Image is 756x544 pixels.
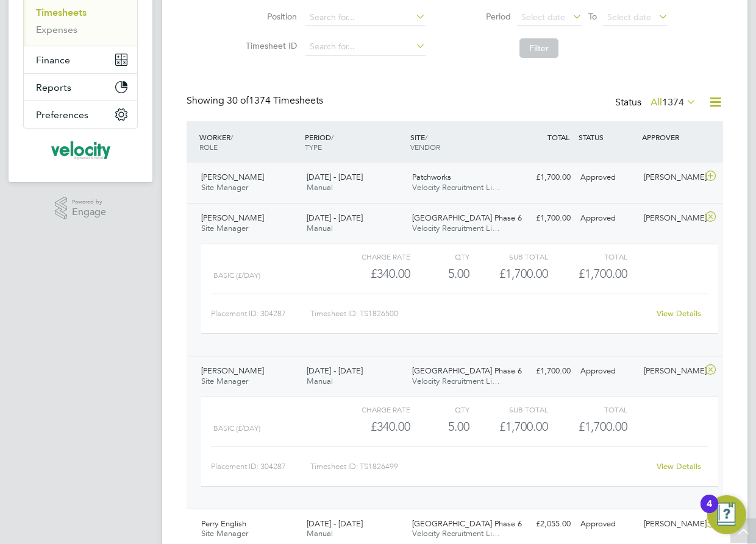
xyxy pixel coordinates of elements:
div: £1,700.00 [512,208,576,228]
span: Perry English [201,518,246,529]
span: ROLE [199,142,218,152]
span: [GEOGRAPHIC_DATA] Phase 6 [412,213,522,223]
span: £1,700.00 [579,419,627,434]
span: [PERSON_NAME] [201,366,264,376]
span: Velocity Recruitment Li… [412,528,500,539]
span: 30 of [227,94,249,107]
div: £340.00 [332,417,410,437]
span: [GEOGRAPHIC_DATA] Phase 6 [412,518,522,529]
div: £1,700.00 [512,168,576,188]
div: Sub Total [469,402,548,417]
span: Reports [36,82,71,93]
span: Manual [307,528,333,539]
label: Period [456,11,511,22]
div: Approved [576,168,639,188]
button: Filter [519,38,558,58]
div: APPROVER [639,126,702,148]
button: Preferences [24,101,137,128]
span: Site Manager [201,182,248,193]
span: [DATE] - [DATE] [307,366,363,376]
div: Timesheet ID: TS1826500 [310,304,649,323]
div: £340.00 [332,264,410,284]
span: TOTAL [547,132,569,142]
label: Timesheet ID [242,40,297,51]
span: Velocity Recruitment Li… [412,376,500,386]
label: All [651,96,696,108]
span: / [331,132,333,142]
span: Velocity Recruitment Li… [412,182,500,193]
span: 1374 Timesheets [227,94,323,107]
div: £1,700.00 [469,417,548,437]
div: Approved [576,208,639,228]
div: [PERSON_NAME] [639,514,702,534]
span: Powered by [72,197,106,207]
span: TYPE [305,142,322,152]
div: [PERSON_NAME] [639,168,702,188]
div: Approved [576,361,639,381]
input: Search for... [305,38,426,55]
span: [GEOGRAPHIC_DATA] Phase 6 [412,366,522,376]
div: Sub Total [469,249,548,264]
span: [PERSON_NAME] [201,213,264,223]
span: [PERSON_NAME] [201,172,264,182]
img: velocityrecruitment-logo-retina.png [50,141,110,160]
div: Placement ID: 304287 [211,304,310,323]
span: Site Manager [201,528,248,539]
input: Search for... [305,9,426,26]
span: Basic (£/day) [213,424,260,433]
span: [DATE] - [DATE] [307,213,363,223]
button: Reports [24,74,137,101]
span: Manual [307,182,333,193]
div: WORKER [196,126,302,158]
span: Patchworks [412,172,451,182]
span: Velocity Recruitment Li… [412,223,500,233]
span: Select date [521,12,565,23]
span: VENDOR [410,142,440,152]
div: QTY [410,402,469,417]
div: Approved [576,514,639,534]
div: £2,055.00 [512,514,576,534]
div: 5.00 [410,264,469,284]
span: [DATE] - [DATE] [307,518,363,529]
span: Basic (£/day) [213,271,260,280]
a: Powered byEngage [55,197,107,220]
div: QTY [410,249,469,264]
button: Finance [24,46,137,73]
span: Preferences [36,109,88,121]
div: £1,700.00 [469,264,548,284]
a: View Details [657,461,701,472]
label: Position [242,11,297,22]
span: Select date [607,12,651,23]
div: PERIOD [302,126,407,158]
span: Manual [307,376,333,386]
a: Timesheets [36,7,87,18]
div: Showing [187,94,326,107]
div: Total [548,249,627,264]
span: [DATE] - [DATE] [307,172,363,182]
span: £1,700.00 [579,266,627,281]
span: / [230,132,233,142]
span: Finance [36,54,70,66]
div: [PERSON_NAME] [639,208,702,228]
a: Expenses [36,24,77,35]
a: Go to home page [23,141,138,160]
span: / [425,132,427,142]
div: £1,700.00 [512,361,576,381]
span: To [585,9,601,24]
button: Open Resource Center, 4 new notifications [707,495,746,534]
div: Status [615,94,699,111]
div: Charge rate [332,402,410,417]
span: 1374 [662,96,684,108]
div: Placement ID: 304287 [211,457,310,476]
div: Total [548,402,627,417]
div: [PERSON_NAME] [639,361,702,381]
span: Site Manager [201,376,248,386]
div: STATUS [576,126,639,148]
div: Charge rate [332,249,410,264]
div: 5.00 [410,417,469,437]
div: 4 [707,504,712,520]
span: Site Manager [201,223,248,233]
span: Manual [307,223,333,233]
span: Engage [72,207,106,217]
div: SITE [407,126,513,158]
